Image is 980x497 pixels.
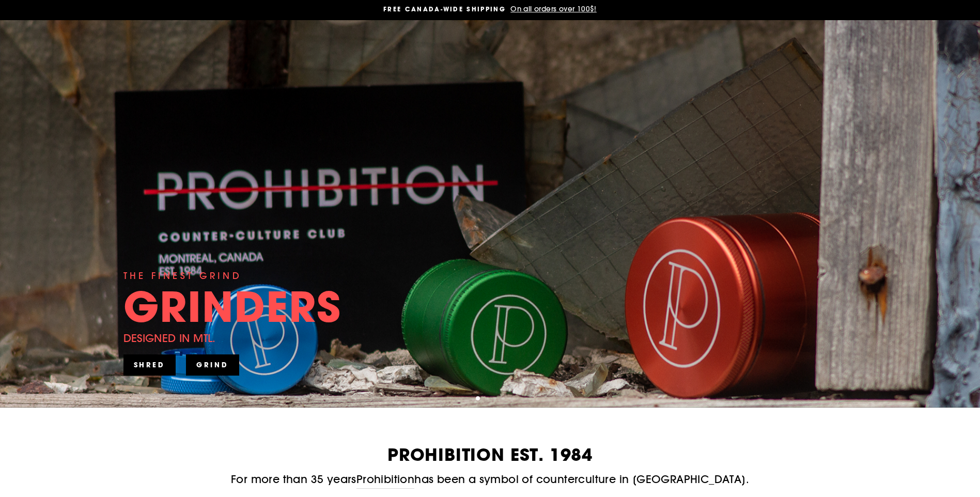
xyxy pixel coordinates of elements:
p: For more than 35 years has been a symbol of counterculture in [GEOGRAPHIC_DATA]. [123,471,857,488]
div: DESIGNED IN MTL. [123,330,216,347]
button: 2 [485,397,490,402]
div: GRINDERS [123,286,341,327]
button: 3 [493,397,499,402]
span: FREE CANADA-WIDE SHIPPING [383,5,506,13]
div: THE FINEST GRIND [123,269,242,283]
button: 1 [476,396,481,401]
a: FREE CANADA-WIDE SHIPPING On all orders over 100$! [126,4,854,15]
a: Prohibition [356,471,414,488]
a: SHRED [123,354,176,375]
a: GRIND [186,354,239,375]
h2: PROHIBITION EST. 1984 [123,446,857,463]
button: 4 [502,397,507,402]
span: On all orders over 100$! [508,4,597,13]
